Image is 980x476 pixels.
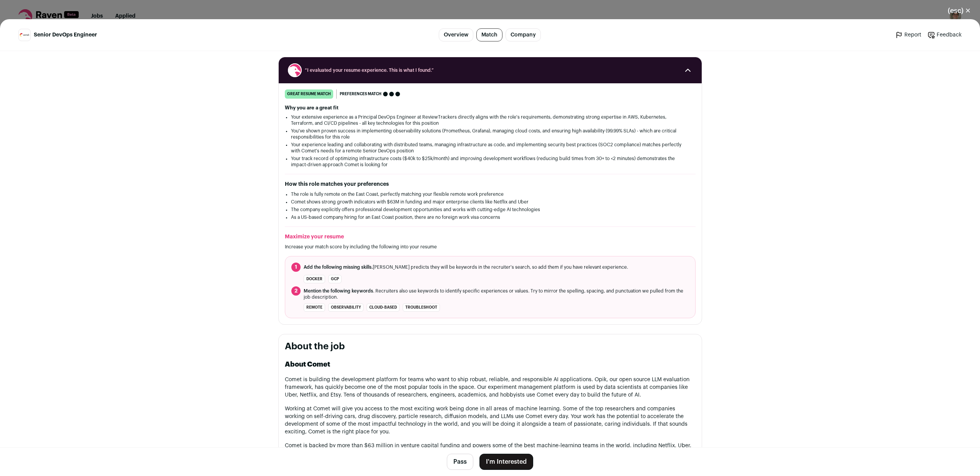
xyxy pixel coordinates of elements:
[305,67,676,73] span: “I evaluated your resume experience. This is what I found.”
[291,191,689,197] li: The role is fully remote on the East Coast, perfectly matching your flexible remote work preference
[304,275,325,283] li: Docker
[304,264,628,270] span: [PERSON_NAME] predicts they will be keywords in the recruiter's search, so add them if you have r...
[304,288,689,300] span: . Recruiters also use keywords to identify specific experiences or values. Try to mirror the spel...
[476,28,502,41] a: Match
[291,286,301,296] span: 2
[291,214,689,220] li: As a US-based company hiring for an East Coast position, there are no foreign work visa concerns
[291,114,689,126] li: Your extensive experience as a Principal DevOps Engineer at ReviewTrackers directly aligns with t...
[285,105,696,111] h2: Why you are a great fit
[285,89,333,99] div: great resume match
[285,244,696,250] p: Increase your match score by including the following into your resume
[927,31,962,39] a: Feedback
[328,275,342,283] li: GCP
[304,265,373,269] span: Add the following missing skills.
[939,2,980,19] button: Close modal
[291,142,689,154] li: Your experience leading and collaborating with distributed teams, managing infrastructure as code...
[285,442,696,465] p: Comet is backed by more than $63 million in venture capital funding and powers some of the best m...
[439,28,473,41] a: Overview
[285,376,696,399] p: Comet is building the development platform for teams who want to ship robust, reliable, and respo...
[367,303,400,312] li: cloud-based
[285,340,696,353] h2: About the job
[285,180,696,188] h2: How this role matches your preferences
[19,31,30,38] img: 2138d1ea0b7ca3d9ab954512975faa628947c46f4d6a9149e06d484c11161c64.png
[304,303,325,312] li: remote
[328,303,364,312] li: observability
[285,233,696,241] h2: Maximize your resume
[304,289,373,293] span: Mention the following keywords
[291,199,689,205] li: Comet shows strong growth indicators with $63M in funding and major enterprise clients like Netfl...
[479,454,533,470] button: I'm Interested
[291,263,301,272] span: 1
[285,361,330,368] strong: About Comet
[291,155,689,168] li: Your track record of optimizing infrastructure costs ($40k to $25k/month) and improving developme...
[291,128,689,140] li: You've shown proven success in implementing observability solutions (Prometheus, Grafana), managi...
[447,454,473,470] button: Pass
[506,28,541,41] a: Company
[895,31,921,39] a: Report
[340,90,382,98] span: Preferences match
[285,405,696,436] p: Working at Comet will give you access to the most exciting work being done in all areas of machin...
[403,303,440,312] li: troubleshoot
[34,31,97,39] span: Senior DevOps Engineer
[291,207,689,213] li: The company explicitly offers professional development opportunities and works with cutting-edge ...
